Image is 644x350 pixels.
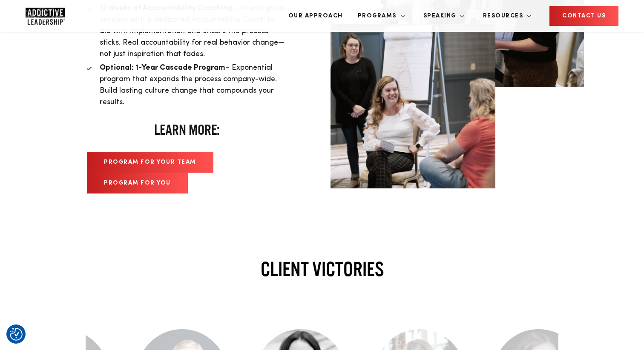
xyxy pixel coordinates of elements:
[87,121,287,139] h3: Learn more:
[26,8,65,25] img: Company Logo
[60,257,584,281] h2: CLIENT VICTORIES
[87,62,287,108] li: – Exponential program that expands the process company-wide. Build lasting culture change that co...
[26,8,77,25] a: Home
[87,173,188,193] a: Program For You
[549,6,618,26] a: CONTACT US
[100,64,225,71] b: Optional: 1-Year Cascade Program
[87,152,213,173] a: Program For Your Team
[10,328,23,341] button: Consent Preferences
[10,328,23,341] img: Revisit consent button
